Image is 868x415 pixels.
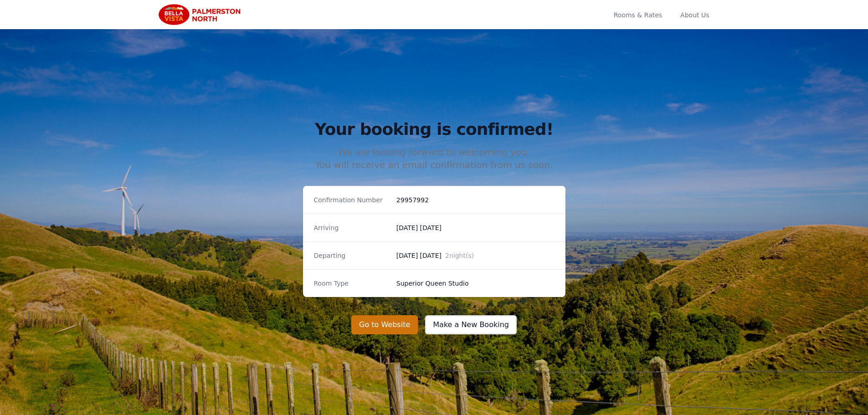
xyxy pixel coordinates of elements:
[166,120,702,138] h2: Your booking is confirmed!
[314,251,389,260] dt: Departing
[314,223,389,232] dt: Arriving
[259,146,609,171] p: We are looking forward to welcoming you. You will receive an email confirmation from us soon.
[396,251,555,260] dd: [DATE] [DATE]
[425,315,517,334] button: Make a New Booking
[396,195,555,205] dd: 29957992
[157,4,245,26] img: Bella Vista Palmerston North
[314,195,389,205] dt: Confirmation Number
[351,320,425,329] a: Go to Website
[314,279,389,288] dt: Room Type
[396,279,555,288] dd: Superior Queen Studio
[351,315,418,334] button: Go to Website
[445,252,474,259] span: 2 night(s)
[396,223,555,232] dd: [DATE] [DATE]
